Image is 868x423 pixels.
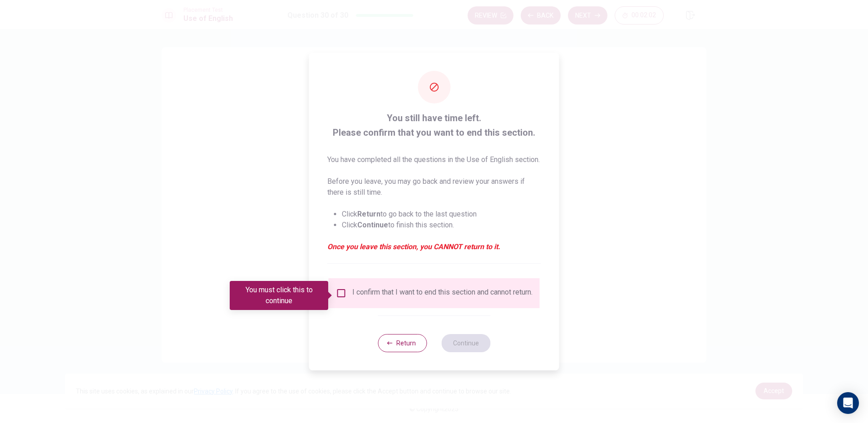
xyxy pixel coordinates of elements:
button: Continue [441,334,490,352]
div: I confirm that I want to end this section and cannot return. [352,288,533,299]
span: You must click this to continue [336,288,347,299]
span: You still have time left. Please confirm that you want to end this section. [327,111,541,140]
li: Click to go back to the last question [342,209,541,220]
strong: Continue [357,221,388,229]
p: You have completed all the questions in the Use of English section. [327,154,541,165]
strong: Return [357,210,380,218]
div: Open Intercom Messenger [837,392,859,414]
div: You must click this to continue [230,281,328,310]
p: Before you leave, you may go back and review your answers if there is still time. [327,176,541,198]
em: Once you leave this section, you CANNOT return to it. [327,241,541,252]
li: Click to finish this section. [342,220,541,231]
button: Return [378,334,427,352]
